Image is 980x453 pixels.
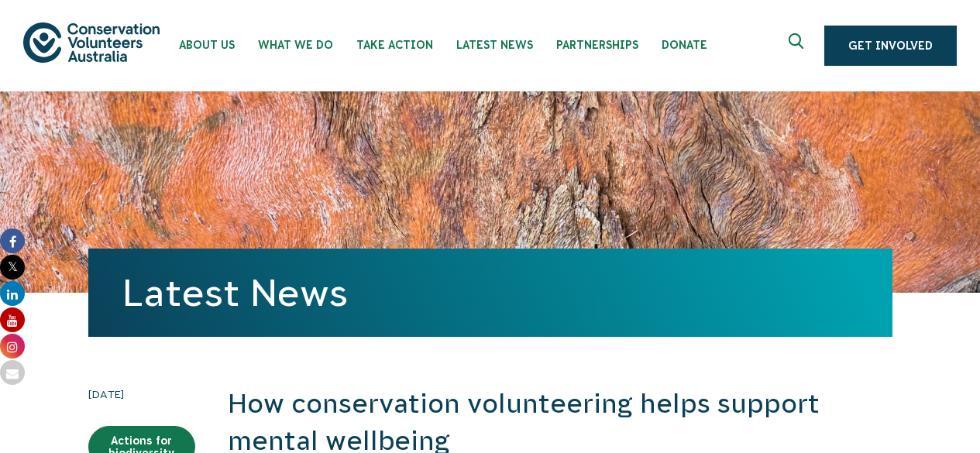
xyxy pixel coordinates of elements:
[356,39,433,51] span: Take Action
[88,386,195,403] time: [DATE]
[179,39,235,51] span: About Us
[122,272,348,314] a: Latest News
[258,39,333,51] span: What We Do
[23,22,160,62] img: logo.svg
[556,39,638,51] span: Partnerships
[779,27,817,64] button: Expand search box Close search box
[824,26,957,66] a: Get Involved
[456,39,533,51] span: Latest News
[662,39,707,51] span: Donate
[789,33,808,58] span: Expand search box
